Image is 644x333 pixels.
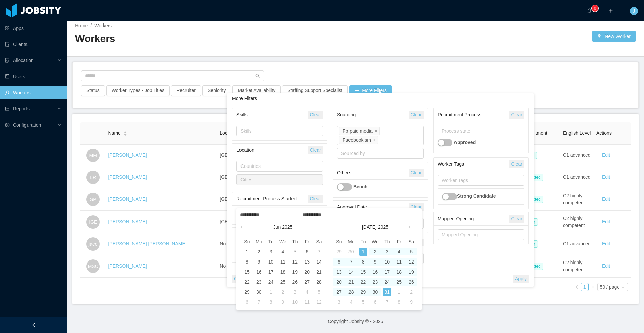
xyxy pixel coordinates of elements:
[383,298,391,306] div: 7
[369,247,381,257] td: July 2, 2025
[243,278,251,286] div: 22
[509,160,524,168] button: Clear
[409,169,424,177] button: Clear
[255,278,263,286] div: 23
[308,195,323,203] button: Clear
[313,247,325,257] td: June 7, 2025
[108,219,147,224] a: [PERSON_NAME]
[5,38,62,51] a: icon: auditClients
[575,285,579,289] i: icon: left
[591,285,595,289] i: icon: right
[395,278,403,286] div: 25
[236,144,308,156] div: Location
[202,85,231,96] button: Seniority
[359,258,367,266] div: 8
[267,268,275,276] div: 17
[560,233,594,255] td: C1 advanced
[333,287,345,297] td: July 27, 2025
[313,257,325,267] td: June 14, 2025
[633,7,635,15] span: J
[395,258,403,266] div: 11
[560,211,594,233] td: C2 highly competent
[279,258,287,266] div: 11
[90,193,96,206] span: SP
[377,220,389,234] a: 2025
[405,247,417,257] td: July 5, 2025
[267,258,275,266] div: 10
[81,85,105,96] button: Status
[291,268,299,276] div: 19
[279,278,287,286] div: 25
[277,267,289,277] td: June 18, 2025
[381,297,393,307] td: August 7, 2025
[602,263,610,269] a: Edit
[5,58,10,63] i: icon: solution
[301,277,313,287] td: June 27, 2025
[442,177,517,184] div: Worker Tags
[409,111,424,119] button: Clear
[277,297,289,307] td: July 9, 2025
[315,278,323,286] div: 28
[236,109,308,121] div: Skills
[371,248,379,256] div: 2
[405,287,417,297] td: August 2, 2025
[108,263,147,269] a: [PERSON_NAME]
[273,220,282,234] a: Jun
[255,248,263,256] div: 2
[602,219,610,224] a: Edit
[255,298,263,306] div: 7
[563,130,591,136] span: English Level
[345,287,357,297] td: July 28, 2025
[560,188,594,211] td: C2 highly competent
[253,239,265,245] span: Mo
[289,267,301,277] td: June 19, 2025
[333,257,345,267] td: July 6, 2025
[560,145,594,166] td: C1 advanced
[359,268,367,276] div: 15
[265,239,277,245] span: Tu
[522,130,547,136] span: Recruitment
[289,277,301,287] td: June 26, 2025
[345,297,357,307] td: August 4, 2025
[393,267,405,277] td: July 18, 2025
[592,31,636,42] button: icon: usergroup-addNew Worker
[347,258,355,266] div: 7
[289,287,301,297] td: July 3, 2025
[405,267,417,277] td: July 19, 2025
[241,277,253,287] td: June 22, 2025
[123,133,127,135] i: icon: caret-down
[13,58,34,63] span: Allocation
[123,130,127,135] div: Sort
[347,298,355,306] div: 4
[289,237,301,247] th: Thu
[560,166,594,188] td: C1 advanced
[289,297,301,307] td: July 10, 2025
[308,111,323,119] button: Clear
[232,85,281,96] button: Market Availability
[454,140,476,145] strong: Approved
[239,220,248,234] a: Last year (Control + left)
[359,248,367,256] div: 1
[253,237,265,247] th: Mon
[253,277,265,287] td: June 23, 2025
[602,152,610,158] a: Edit
[75,32,356,46] h2: Workers
[369,277,381,287] td: July 23, 2025
[253,267,265,277] td: June 16, 2025
[240,176,316,183] div: Cities
[395,268,403,276] div: 18
[123,131,127,133] i: icon: caret-up
[395,288,403,296] div: 1
[357,267,369,277] td: July 15, 2025
[345,257,357,267] td: July 7, 2025
[277,239,289,245] span: We
[353,184,368,189] strong: Bench
[315,298,323,306] div: 12
[339,136,378,144] li: Facebook sm
[255,288,263,296] div: 30
[621,285,625,290] i: icon: down
[265,287,277,297] td: July 1, 2025
[359,288,367,296] div: 29
[347,248,355,256] div: 30
[592,5,598,12] sup: 0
